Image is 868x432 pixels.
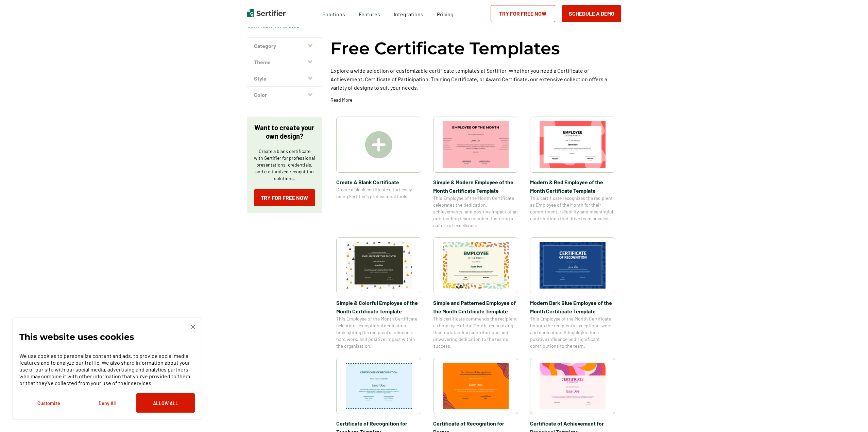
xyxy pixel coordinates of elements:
span: Modern Dark Blue Employee of the Month Certificate Template [530,298,615,315]
p: This website uses cookies [19,333,134,340]
p: We use cookies to personalize content and ads, to provide social media features and to analyze ou... [19,352,195,386]
img: Modern & Red Employee of the Month Certificate Template [540,121,606,168]
h1: Free Certificate Templates [330,37,560,59]
a: Simple and Patterned Employee of the Month Certificate TemplateSimple and Patterned Employee of t... [433,237,518,349]
button: Category [247,38,322,54]
button: Customize [19,393,78,413]
span: Integrations [394,11,423,17]
p: Want to create your own design? [254,123,315,140]
span: Pricing [437,11,454,17]
p: Create a blank certificate with Sertifier for professional presentations, credentials, and custom... [254,148,315,182]
button: Theme [247,54,322,70]
img: Cookie Popup Close [191,325,195,329]
button: Allow All [136,393,195,413]
span: This certificate recognizes the recipient as Employee of the Month for their commitment, reliabil... [530,195,615,222]
img: Simple & Colorful Employee of the Month Certificate Template [346,242,412,289]
img: Create A Blank Certificate [365,131,392,158]
span: Simple & Colorful Employee of the Month Certificate Template [336,298,421,315]
img: Certificate of Recognition for Pastor [443,363,509,409]
img: Sertifier | Digital Credentialing Platform [247,9,286,17]
button: Deny All [78,393,136,413]
a: Modern Dark Blue Employee of the Month Certificate TemplateModern Dark Blue Employee of the Month... [530,237,615,349]
img: Simple and Patterned Employee of the Month Certificate Template [443,242,509,289]
a: Pricing [437,9,454,18]
span: This Employee of the Month Certificate celebrates exceptional dedication, highlighting the recipi... [336,315,421,349]
p: Explore a wide selection of customizable certificate templates at Sertifier. Whether you need a C... [330,66,621,92]
a: Simple & Colorful Employee of the Month Certificate TemplateSimple & Colorful Employee of the Mon... [336,237,421,349]
img: Simple & Modern Employee of the Month Certificate Template [443,121,509,168]
span: This certificate commends the recipient as Employee of the Month, recognizing their outstanding c... [433,315,518,349]
span: Modern & Red Employee of the Month Certificate Template [530,178,615,195]
span: Simple and Patterned Employee of the Month Certificate Template [433,298,518,315]
button: Schedule a Demo [562,5,621,22]
span: Features [359,9,380,18]
button: Style [247,70,322,87]
img: Modern Dark Blue Employee of the Month Certificate Template [540,242,606,289]
a: Try for Free Now [254,189,315,206]
iframe: Chat Widget [834,399,868,432]
a: Try for Free Now [491,5,555,22]
span: Simple & Modern Employee of the Month Certificate Template [433,178,518,195]
a: Modern & Red Employee of the Month Certificate TemplateModern & Red Employee of the Month Certifi... [530,117,615,229]
span: Solutions [322,9,345,18]
span: Create a blank certificate effortlessly using Sertifier’s professional tools. [336,186,421,200]
a: Integrations [394,9,423,18]
img: Certificate of Recognition for Teachers Template [346,363,412,409]
p: Read More [330,97,352,103]
span: This Employee of the Month Certificate celebrates the dedication, achievements, and positive impa... [433,195,518,229]
span: Create A Blank Certificate [336,178,421,186]
span: This Employee of the Month Certificate honors the recipient’s exceptional work and dedication. It... [530,315,615,349]
img: Certificate of Achievement for Preschool Template [540,363,606,409]
a: Simple & Modern Employee of the Month Certificate TemplateSimple & Modern Employee of the Month C... [433,117,518,229]
button: Color [247,87,322,103]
